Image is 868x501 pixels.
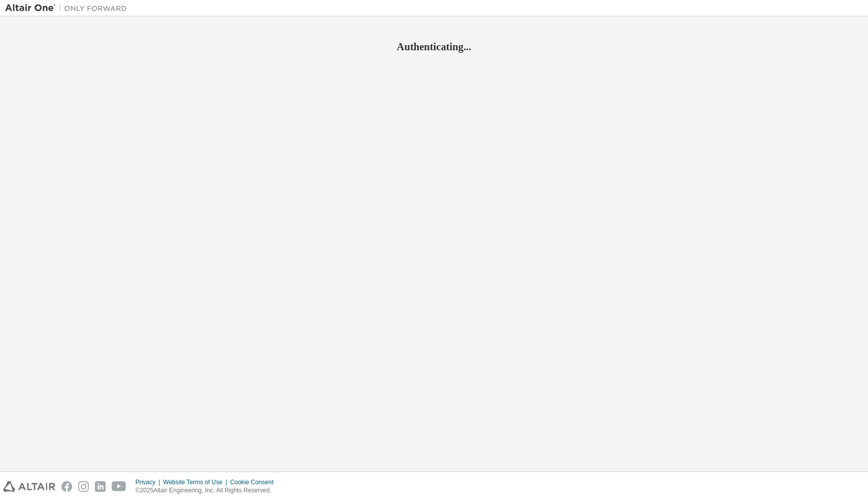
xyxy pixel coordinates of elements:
img: Altair One [5,3,132,13]
img: altair_logo.svg [3,481,55,492]
img: facebook.svg [61,481,72,492]
img: linkedin.svg [95,481,106,492]
div: Website Terms of Use [163,478,230,486]
p: © 2025 Altair Engineering, Inc. All Rights Reserved. [136,486,280,495]
div: Privacy [136,478,163,486]
h2: Authenticating... [5,40,863,53]
div: Cookie Consent [230,478,279,486]
img: instagram.svg [78,481,89,492]
img: youtube.svg [112,481,126,492]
